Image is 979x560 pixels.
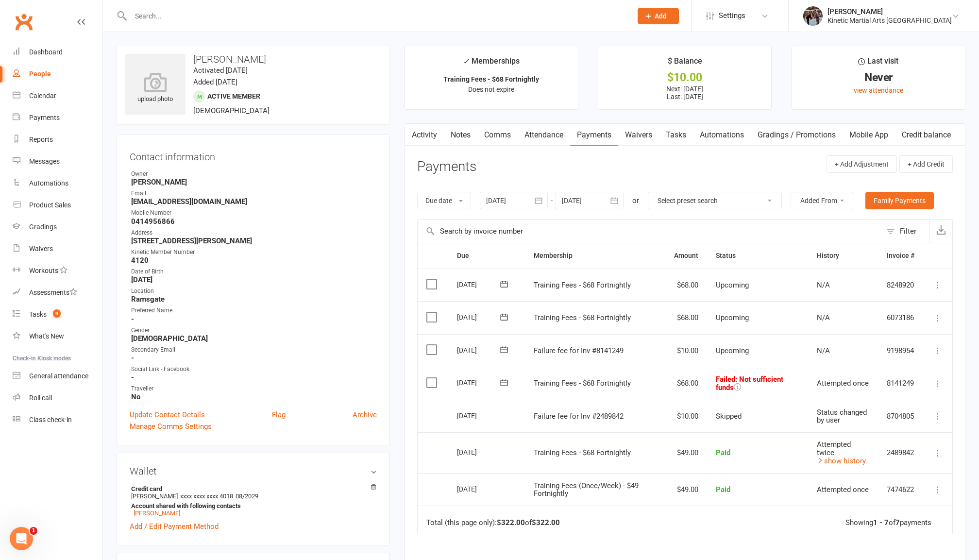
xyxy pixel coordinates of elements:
[128,9,625,23] input: Search...
[131,267,377,276] div: Date of Birth
[13,194,102,216] a: Product Sales
[817,440,851,457] span: Attempted twice
[716,412,742,421] span: Skipped
[895,518,900,527] strong: 7
[900,225,916,237] div: Filter
[817,485,869,494] span: Attempted once
[131,326,377,335] div: Gender
[13,107,102,129] a: Payments
[131,197,377,206] strong: [EMAIL_ADDRESS][DOMAIN_NAME]
[131,384,377,393] div: Traveller
[865,192,934,209] a: Family Payments
[803,6,823,26] img: thumb_image1665806850.png
[193,78,237,86] time: Added [DATE]
[131,287,377,296] div: Location
[130,521,219,532] a: Add / Edit Payment Method
[665,400,707,433] td: $10.00
[468,85,514,93] span: Does not expire
[131,256,377,265] strong: 4120
[131,228,377,238] div: Address
[665,432,707,473] td: $49.00
[532,518,560,527] strong: $322.00
[29,245,53,253] div: Waivers
[13,387,102,409] a: Roll call
[716,448,730,457] span: Paid
[12,10,36,34] a: Clubworx
[525,243,665,268] th: Membership
[618,124,659,146] a: Waivers
[13,41,102,63] a: Dashboard
[29,136,53,143] div: Reports
[570,124,618,146] a: Payments
[707,243,808,268] th: Status
[131,217,377,226] strong: 0414956866
[29,332,64,340] div: What's New
[29,92,56,100] div: Calendar
[716,281,749,289] span: Upcoming
[130,466,377,476] h3: Wallet
[29,179,68,187] div: Automations
[131,502,372,509] strong: Account shared with following contacts
[193,106,270,115] span: [DEMOGRAPHIC_DATA]
[131,208,377,218] div: Mobile Number
[817,313,830,322] span: N/A
[29,310,47,318] div: Tasks
[665,367,707,400] td: $68.00
[716,375,783,392] span: : Not sufficient funds
[457,277,502,292] div: [DATE]
[444,124,477,146] a: Notes
[131,306,377,315] div: Preferred Name
[13,63,102,85] a: People
[534,379,631,388] span: Training Fees - $68 Fortnightly
[457,444,502,459] div: [DATE]
[29,416,72,424] div: Class check-in
[873,518,889,527] strong: 1 - 7
[607,85,762,101] p: Next: [DATE] Last: [DATE]
[665,269,707,302] td: $68.00
[131,248,377,257] div: Kinetic Member Number
[827,7,952,16] div: [PERSON_NAME]
[443,75,539,83] strong: Training Fees - $68 Fortnightly
[801,72,956,83] div: Never
[638,8,679,24] button: Add
[534,313,631,322] span: Training Fees - $68 Fortnightly
[878,269,923,302] td: 8248920
[236,492,258,500] span: 08/2029
[457,309,502,324] div: [DATE]
[207,92,260,100] span: Active member
[131,189,377,198] div: Email
[13,129,102,151] a: Reports
[878,334,923,367] td: 9198954
[693,124,751,146] a: Automations
[858,55,898,72] div: Last visit
[665,243,707,268] th: Amount
[131,170,377,179] div: Owner
[131,392,377,401] strong: No
[881,220,929,243] button: Filter
[791,192,854,209] button: Added From
[13,216,102,238] a: Gradings
[130,409,205,421] a: Update Contact Details
[353,409,377,421] a: Archive
[29,372,88,380] div: General attendance
[845,519,931,527] div: Showing of payments
[418,220,881,243] input: Search by invoice number
[751,124,843,146] a: Gradings / Promotions
[29,48,63,56] div: Dashboard
[817,379,869,388] span: Attempted once
[457,375,502,390] div: [DATE]
[895,124,958,146] a: Credit balance
[878,473,923,506] td: 7474622
[193,66,248,75] time: Activated [DATE]
[668,55,702,72] div: $ Balance
[13,172,102,194] a: Automations
[405,124,444,146] a: Activity
[29,157,60,165] div: Messages
[716,485,730,494] span: Paid
[719,5,745,27] span: Settings
[457,408,502,423] div: [DATE]
[716,346,749,355] span: Upcoming
[13,409,102,431] a: Class kiosk mode
[417,192,471,209] button: Due date
[180,492,233,500] span: xxxx xxxx xxxx 4018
